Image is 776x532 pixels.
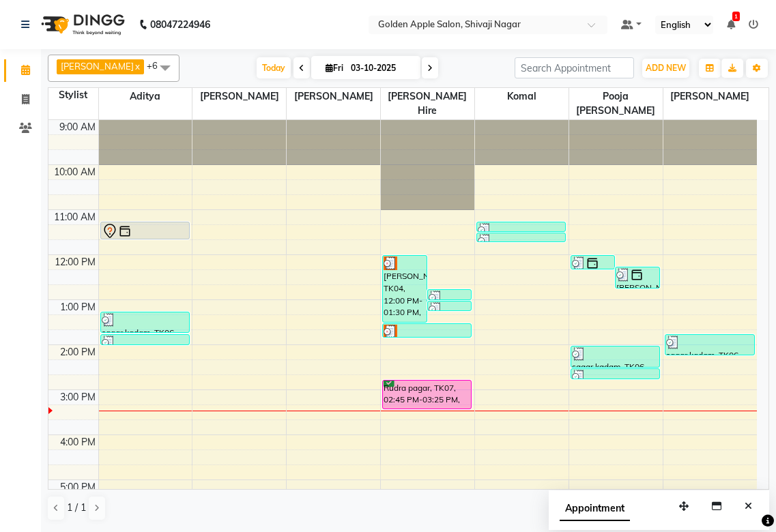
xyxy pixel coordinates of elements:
[347,58,415,78] input: 2025-10-03
[738,496,758,517] button: Close
[571,346,659,367] div: sagar kadam, TK06, 02:00 PM-02:30 PM, Hair Cut H3
[61,61,134,72] span: [PERSON_NAME]
[57,480,98,494] div: 5:00 PM
[48,88,98,102] div: Stylist
[477,222,565,231] div: [PERSON_NAME], TK02, 11:15 AM-11:30 AM, Eyebrows
[383,256,427,322] div: [PERSON_NAME], TK04, 12:00 PM-01:30 PM, O3+
[51,210,98,224] div: 11:00 AM
[257,57,291,78] span: Today
[732,12,740,21] span: 1
[616,267,659,288] div: [PERSON_NAME], TK03, 12:15 PM-12:45 PM, Hair Cut H3
[51,165,98,179] div: 10:00 AM
[57,345,98,359] div: 2:00 PM
[571,256,615,269] div: [PERSON_NAME], TK03, 12:00 PM-12:20 PM, Regular wash with semi dry
[727,18,735,31] a: 1
[101,222,189,239] div: [PERSON_NAME], TK01, 11:15 AM-11:40 AM, Mens Hair Wash with cut
[560,497,630,521] span: Appointment
[57,120,98,134] div: 9:00 AM
[57,435,98,449] div: 4:00 PM
[134,61,140,72] a: x
[571,369,659,379] div: sagar kadam, TK06, 02:30 PM-02:45 PM, Eyebrows
[101,335,189,344] div: sagar kadam, TK06, 01:45 PM-02:00 PM, Mens Beared
[646,63,686,73] span: ADD NEW
[287,88,380,105] span: [PERSON_NAME]
[52,255,98,269] div: 12:00 PM
[515,57,634,78] input: Search Appointment
[428,290,472,299] div: [PERSON_NAME], TK05, 12:45 PM-01:00 PM, Eyebrows
[57,300,98,314] div: 1:00 PM
[383,381,471,409] div: Rudra pagar, TK07, 02:45 PM-03:25 PM, meni pedi
[101,312,189,332] div: sagar kadam, TK06, 01:15 PM-01:44 PM, Mens Hair Cut
[322,63,347,73] span: Fri
[475,88,569,105] span: komal
[57,390,98,404] div: 3:00 PM
[381,88,474,119] span: [PERSON_NAME] Hire
[383,324,471,337] div: [PERSON_NAME], TK04, 01:30 PM-01:50 PM, Dtan (Raga)
[665,335,754,355] div: sagar kadam, TK06, 01:45 PM-02:14 PM, Mens Hair Cut (₹150)
[150,5,210,44] b: 08047224946
[477,233,565,241] div: [PERSON_NAME], TK02, 11:30 AM-11:35 AM, Forehead
[192,88,286,105] span: [PERSON_NAME]
[99,88,192,105] span: Aditya
[663,88,757,105] span: [PERSON_NAME]
[147,60,168,71] span: +6
[428,301,472,310] div: [PERSON_NAME], TK05, 01:00 PM-01:15 PM, Rica upper lip
[642,59,689,78] button: ADD NEW
[67,501,86,515] span: 1 / 1
[569,88,663,119] span: pooja [PERSON_NAME]
[35,5,128,44] img: logo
